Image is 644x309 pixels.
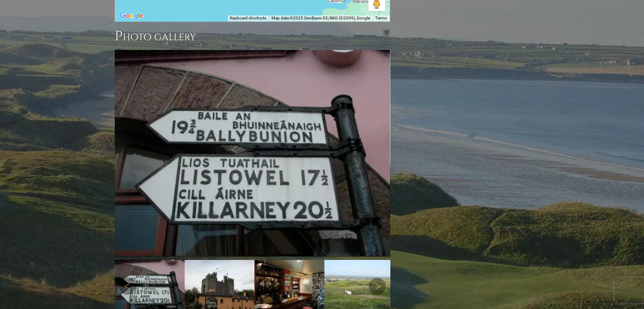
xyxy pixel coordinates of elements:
[115,28,390,45] h3: Photo Gallery
[375,16,387,20] a: Terms
[230,15,266,21] button: Keyboard shortcuts
[119,278,136,295] a: Previous
[117,10,145,21] a: Open this area in Google Maps (opens a new window)
[271,16,370,20] span: Map data ©2025 GeoBasis-DE/BKG (©2009), Google
[117,10,145,21] img: Google
[369,278,386,295] a: Next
